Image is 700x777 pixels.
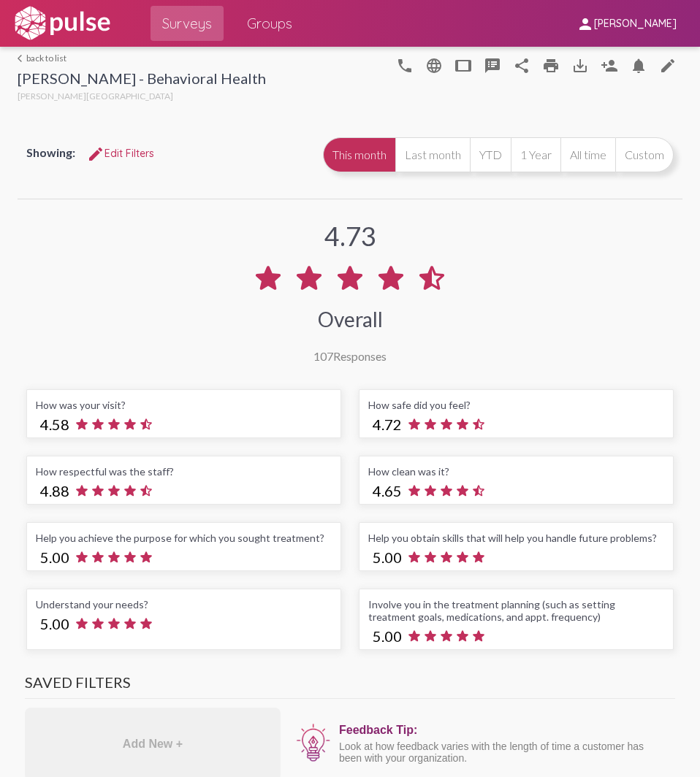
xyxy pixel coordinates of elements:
[18,54,26,63] mat-icon: arrow_back_ios
[659,57,677,74] mat-icon: edit
[507,50,536,80] button: Share
[478,50,507,80] button: speaker_notes
[75,140,166,166] button: Edit FiltersEdit Filters
[624,50,653,80] button: Bell
[484,57,501,74] mat-icon: speaker_notes
[560,137,615,172] button: All time
[630,57,647,74] mat-icon: Bell
[36,532,332,544] div: Help you achieve the purpose for which you sought treatment?
[25,673,675,699] h3: Saved Filters
[87,145,104,163] mat-icon: Edit Filters
[566,50,595,80] button: Download
[577,15,594,33] mat-icon: person
[542,57,560,74] mat-icon: print
[40,482,69,499] span: 4.88
[395,137,470,172] button: Last month
[40,416,69,433] span: 4.58
[18,91,173,102] span: [PERSON_NAME][GEOGRAPHIC_DATA]
[571,57,589,74] mat-icon: Download
[18,69,266,91] div: [PERSON_NAME] - Behavioral Health
[373,416,402,433] span: 4.72
[419,50,449,80] button: language
[470,137,511,172] button: YTD
[26,145,75,159] span: Showing:
[454,57,472,74] mat-icon: tablet
[373,627,402,645] span: 5.00
[339,724,668,737] div: Feedback Tip:
[595,50,624,80] button: Person
[601,57,618,74] mat-icon: Person
[594,18,677,31] span: [PERSON_NAME]
[513,57,530,74] mat-icon: Share
[368,532,664,544] div: Help you obtain skills that will help you handle future problems?
[615,137,674,172] button: Custom
[565,9,688,37] button: [PERSON_NAME]
[653,50,682,80] a: edit
[40,548,69,566] span: 5.00
[18,53,266,64] a: back to list
[235,6,304,41] a: Groups
[323,137,395,172] button: This month
[324,220,376,252] div: 4.73
[313,349,333,363] span: 107
[87,147,154,160] span: Edit Filters
[511,137,560,172] button: 1 Year
[295,722,332,763] img: icon12.png
[313,349,387,363] div: Responses
[318,307,383,332] div: Overall
[396,57,414,74] mat-icon: language
[36,399,332,411] div: How was your visit?
[339,740,668,764] div: Look at how feedback varies with the length of time a customer has been with your organization.
[390,50,419,80] button: language
[373,482,402,499] span: 4.65
[12,5,113,42] img: white-logo.svg
[36,465,332,478] div: How respectful was the staff?
[247,10,292,37] span: Groups
[368,465,664,478] div: How clean was it?
[449,50,478,80] button: tablet
[536,50,566,80] a: print
[151,6,224,41] a: Surveys
[425,57,443,74] mat-icon: language
[36,598,332,610] div: Understand your needs?
[368,598,664,623] div: Involve you in the treatment planning (such as setting treatment goals, medications, and appt. fr...
[368,399,664,411] div: How safe did you feel?
[40,615,69,632] span: 5.00
[162,10,212,37] span: Surveys
[373,548,402,566] span: 5.00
